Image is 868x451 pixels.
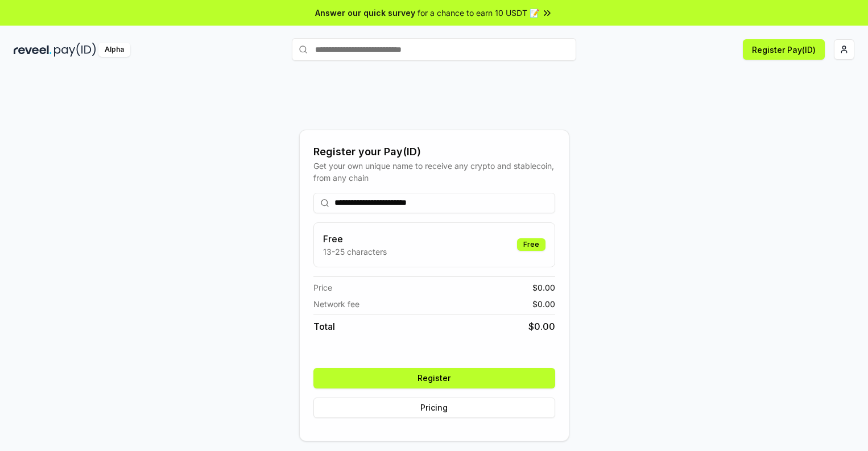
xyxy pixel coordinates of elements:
[313,298,359,310] span: Network fee
[313,282,332,293] span: Price
[323,246,387,258] p: 13-25 characters
[532,282,555,293] span: $ 0.00
[313,144,555,160] div: Register your Pay(ID)
[313,398,555,418] button: Pricing
[323,232,387,246] h3: Free
[313,368,555,388] button: Register
[313,320,335,333] span: Total
[418,7,539,19] span: for a chance to earn 10 USDT 📝
[313,160,555,184] div: Get your own unique name to receive any crypto and stablecoin, from any chain
[14,43,52,57] img: reveel_dark
[98,43,130,57] div: Alpha
[315,7,415,19] span: Answer our quick survey
[528,320,555,333] span: $ 0.00
[532,298,555,310] span: $ 0.00
[54,43,96,57] img: pay_id
[743,39,825,60] button: Register Pay(ID)
[517,238,545,251] div: Free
